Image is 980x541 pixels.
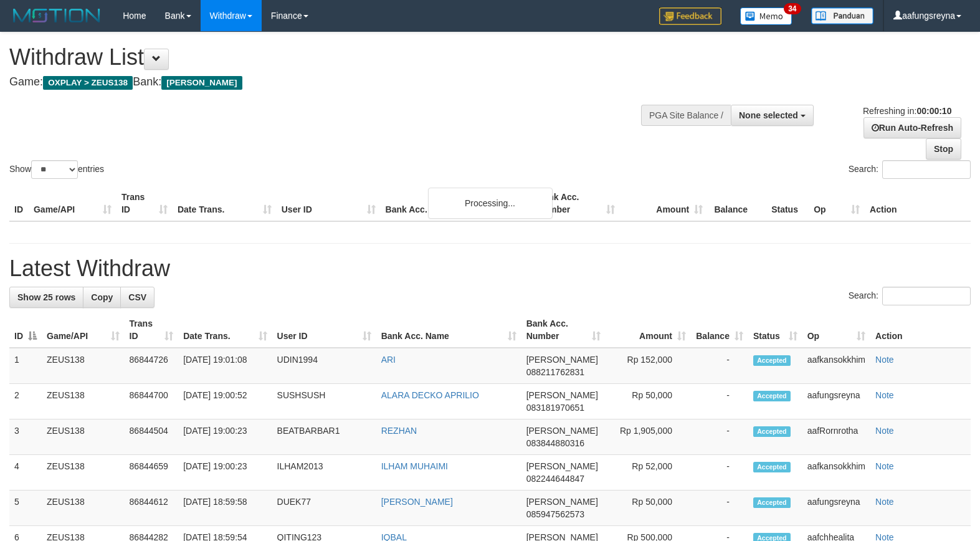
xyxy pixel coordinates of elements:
[875,390,894,400] a: Note
[381,497,453,507] a: [PERSON_NAME]
[753,426,791,437] span: Accepted
[691,455,748,491] td: -
[381,426,417,436] a: REZHAN
[125,455,179,491] td: 86844659
[863,106,951,116] span: Refreshing in:
[178,384,272,419] td: [DATE] 19:00:52
[811,7,873,24] img: panduan.png
[526,438,584,448] span: Copy 083844880316 to clipboard
[43,76,133,90] span: OXPLAY > ZEUS138
[381,461,448,471] a: ILHAM MUHAIMI
[802,491,870,526] td: aafungsreyna
[42,491,125,526] td: ZEUS138
[606,419,691,455] td: Rp 1,905,000
[381,390,479,400] a: ALARA DECKO APRILIO
[526,403,584,413] span: Copy 083181970651 to clipboard
[125,312,179,348] th: Trans ID: activate to sort column ascending
[753,497,791,508] span: Accepted
[606,348,691,384] td: Rp 152,000
[882,160,971,179] input: Search:
[9,348,42,384] td: 1
[526,509,584,519] span: Copy 085947562573 to clipboard
[42,348,125,384] td: ZEUS138
[376,312,521,348] th: Bank Acc. Name: activate to sort column ascending
[83,287,121,308] a: Copy
[17,292,75,302] span: Show 25 rows
[9,160,104,179] label: Show entries
[659,7,721,25] img: Feedback.jpg
[606,384,691,419] td: Rp 50,000
[9,384,42,419] td: 2
[532,186,620,221] th: Bank Acc. Number
[802,455,870,491] td: aafkansokkhim
[526,367,584,377] span: Copy 088211762831 to clipboard
[128,292,146,302] span: CSV
[882,287,971,305] input: Search:
[42,384,125,419] td: ZEUS138
[739,110,798,120] span: None selected
[9,45,641,70] h1: Withdraw List
[753,462,791,472] span: Accepted
[9,76,641,89] h4: Game: Bank:
[802,419,870,455] td: aafRornrotha
[708,186,766,221] th: Balance
[802,312,870,348] th: Op: activate to sort column ascending
[125,348,179,384] td: 86844726
[521,312,606,348] th: Bank Acc. Number: activate to sort column ascending
[606,455,691,491] td: Rp 52,000
[802,384,870,419] td: aafungsreyna
[272,348,376,384] td: UDIN1994
[272,455,376,491] td: ILHAM2013
[691,348,748,384] td: -
[125,491,179,526] td: 86844612
[428,188,553,219] div: Processing...
[381,355,396,365] a: ARI
[731,105,814,126] button: None selected
[120,287,155,308] a: CSV
[9,312,42,348] th: ID: activate to sort column descending
[42,312,125,348] th: Game/API: activate to sort column ascending
[42,455,125,491] td: ZEUS138
[117,186,173,221] th: Trans ID
[29,186,117,221] th: Game/API
[691,312,748,348] th: Balance: activate to sort column ascending
[9,491,42,526] td: 5
[272,384,376,419] td: SUSHSUSH
[272,419,376,455] td: BEATBARBAR1
[277,186,381,221] th: User ID
[178,312,272,348] th: Date Trans.: activate to sort column ascending
[178,348,272,384] td: [DATE] 19:01:08
[178,419,272,455] td: [DATE] 19:00:23
[875,355,894,365] a: Note
[125,419,179,455] td: 86844504
[766,186,809,221] th: Status
[9,256,971,281] h1: Latest Withdraw
[272,312,376,348] th: User ID: activate to sort column ascending
[875,497,894,507] a: Note
[91,292,113,302] span: Copy
[381,186,533,221] th: Bank Acc. Name
[753,355,791,366] span: Accepted
[161,76,242,90] span: [PERSON_NAME]
[526,461,598,471] span: [PERSON_NAME]
[620,186,708,221] th: Amount
[42,419,125,455] td: ZEUS138
[809,186,865,221] th: Op
[916,106,951,116] strong: 00:00:10
[9,419,42,455] td: 3
[526,474,584,484] span: Copy 082244644847 to clipboard
[740,7,792,25] img: Button%20Memo.svg
[802,348,870,384] td: aafkansokkhim
[173,186,277,221] th: Date Trans.
[9,455,42,491] td: 4
[641,105,731,126] div: PGA Site Balance /
[526,355,598,365] span: [PERSON_NAME]
[31,160,78,179] select: Showentries
[784,3,801,14] span: 34
[606,491,691,526] td: Rp 50,000
[526,426,598,436] span: [PERSON_NAME]
[849,160,971,179] label: Search:
[9,186,29,221] th: ID
[926,138,961,160] a: Stop
[125,384,179,419] td: 86844700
